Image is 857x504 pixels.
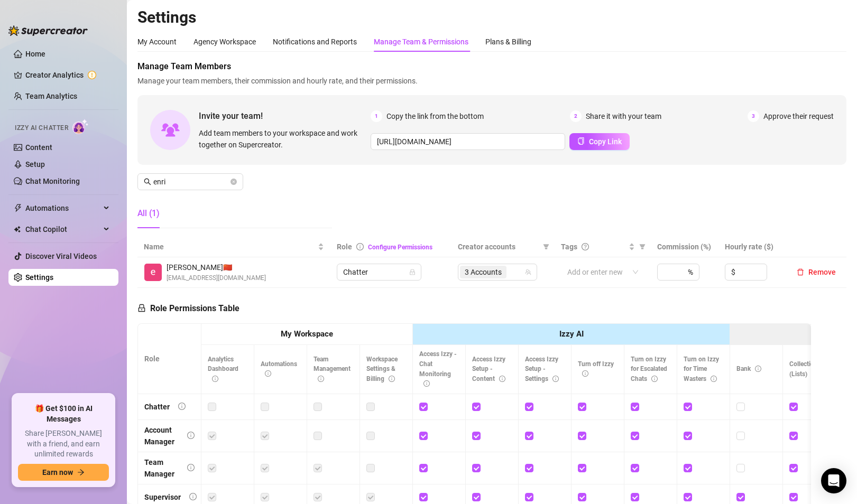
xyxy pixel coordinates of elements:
span: Name [144,241,316,253]
h2: Settings [137,7,846,27]
span: copy [577,137,585,145]
span: Chatter [343,264,415,280]
a: Settings [25,273,53,282]
span: info-circle [582,370,588,377]
span: Remove [808,268,836,276]
span: info-circle [178,403,186,410]
a: Content [25,143,52,152]
span: 3 Accounts [460,266,506,278]
span: Share [PERSON_NAME] with a friend, and earn unlimited rewards [18,428,109,460]
span: info-circle [187,464,195,471]
div: Account Manager [144,424,179,447]
span: filter [541,239,551,255]
span: Role [337,242,352,251]
a: Team Analytics [25,92,77,100]
img: Chat Copilot [14,226,21,233]
span: Turn on Izzy for Time Wasters [684,356,719,383]
span: Share it with your team [586,110,661,122]
span: 🎁 Get $100 in AI Messages [18,404,109,424]
span: 1 [371,110,382,122]
span: lock [409,269,416,275]
span: lock [137,304,146,312]
span: info-circle [318,376,324,382]
span: filter [543,244,549,250]
span: 3 [748,110,759,122]
span: Access Izzy Setup - Settings [525,356,559,383]
span: Automations [261,360,297,378]
div: All (1) [137,207,160,220]
div: Plans & Billing [485,36,531,48]
span: Tags [561,241,577,253]
span: Collections (Lists) [789,360,821,378]
span: question-circle [582,243,589,250]
div: Manage Team & Permissions [374,36,468,48]
span: info-circle [651,376,658,382]
img: AI Chatter [72,119,89,134]
span: Izzy AI Chatter [15,123,68,133]
span: 3 Accounts [465,266,502,278]
span: info-circle [552,376,559,382]
span: info-circle [499,376,505,382]
span: Analytics Dashboard [208,356,238,383]
span: arrow-right [77,469,85,476]
a: Configure Permissions [368,244,432,251]
span: Turn off Izzy [578,360,614,378]
button: close-circle [231,179,237,185]
div: Supervisor [144,491,181,503]
button: Copy Link [569,133,630,150]
span: [EMAIL_ADDRESS][DOMAIN_NAME] [167,273,266,283]
span: info-circle [189,493,197,500]
span: info-circle [389,376,395,382]
span: team [525,269,531,275]
span: Workspace Settings & Billing [366,356,398,383]
span: filter [639,244,646,250]
span: Copy Link [589,137,622,146]
a: Setup [25,160,45,169]
input: Search members [153,176,228,188]
span: info-circle [356,243,364,250]
img: logo-BBDzfeDw.svg [8,25,88,36]
strong: Izzy AI [559,329,584,339]
div: Team Manager [144,456,179,480]
strong: My Workspace [281,329,333,339]
span: Add team members to your workspace and work together on Supercreator. [199,127,366,151]
span: Approve their request [763,110,834,122]
th: Name [137,237,330,257]
th: Hourly rate ($) [718,237,786,257]
h5: Role Permissions Table [137,302,239,315]
span: info-circle [423,380,430,387]
span: Copy the link from the bottom [386,110,484,122]
div: Chatter [144,401,170,413]
button: Earn nowarrow-right [18,464,109,481]
span: info-circle [755,366,761,372]
span: Access Izzy Setup - Content [472,356,505,383]
span: Creator accounts [458,241,539,253]
th: Commission (%) [651,237,718,257]
th: Role [138,324,201,394]
span: Manage your team members, their commission and hourly rate, and their permissions. [137,75,846,87]
span: 2 [570,110,582,122]
span: Team Management [314,356,351,383]
span: search [144,178,151,185]
span: Turn on Izzy for Escalated Chats [631,356,667,383]
span: info-circle [711,376,717,382]
a: Creator Analytics exclamation-circle [25,67,110,83]
a: Discover Viral Videos [25,252,97,260]
a: Chat Monitoring [25,177,80,185]
div: Agency Workspace [193,36,256,48]
span: Earn now [42,468,73,477]
button: Remove [793,266,840,278]
span: delete [797,268,804,276]
div: Open Intercom Messenger [821,468,846,493]
div: My Account [137,36,177,48]
a: Home [25,50,45,58]
div: Notifications and Reports [273,36,357,48]
span: Automations [25,200,100,217]
span: Bank [736,365,761,372]
span: thunderbolt [14,204,22,212]
img: Enrique S. [144,264,162,281]
span: info-circle [187,432,195,439]
span: filter [637,239,648,255]
span: Chat Copilot [25,221,100,238]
